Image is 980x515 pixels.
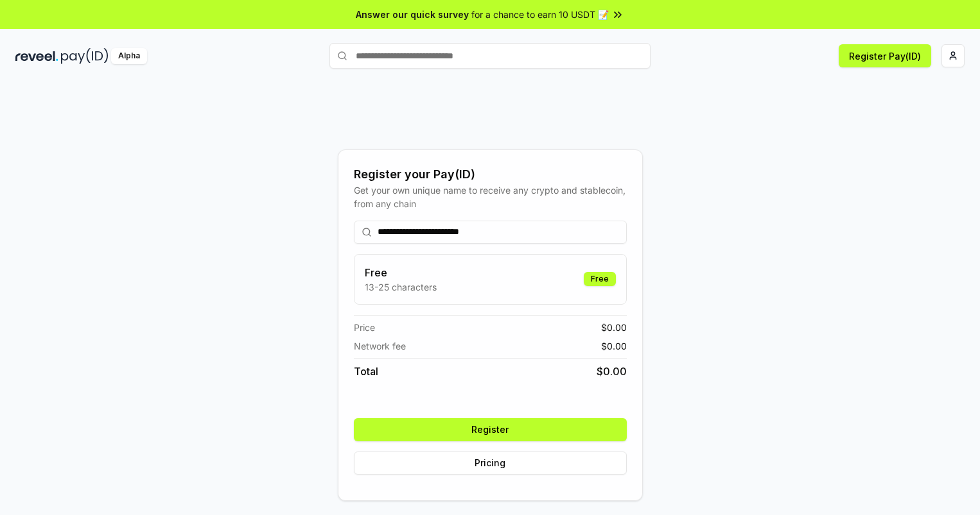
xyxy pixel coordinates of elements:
[354,183,627,210] div: Get your own unique name to receive any crypto and stablecoin, from any chain
[365,280,437,294] p: 13-25 characters
[365,265,437,280] h3: Free
[354,339,406,353] span: Network fee
[356,8,469,21] span: Answer our quick survey
[601,321,627,334] span: $ 0.00
[839,44,931,67] button: Register Pay(ID)
[601,339,627,353] span: $ 0.00
[354,364,378,379] span: Total
[61,48,109,64] img: pay_id
[354,321,375,334] span: Price
[471,8,609,21] span: for a chance to earn 10 USDT 📝
[354,418,627,441] button: Register
[111,48,147,64] div: Alpha
[15,48,58,64] img: reveel_dark
[354,165,627,183] div: Register your Pay(ID)
[584,272,616,286] div: Free
[597,364,627,379] span: $ 0.00
[354,452,627,475] button: Pricing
